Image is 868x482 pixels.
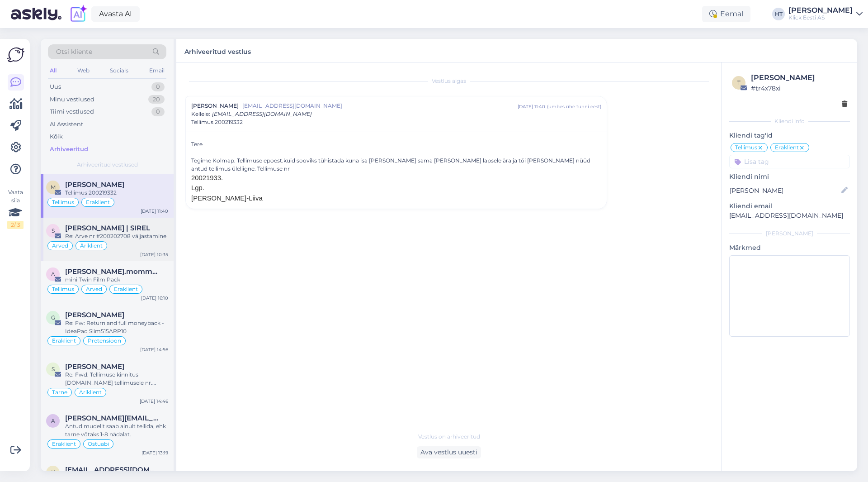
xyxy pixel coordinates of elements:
[191,174,223,181] span: 20021933.
[50,145,88,154] div: Arhiveeritud
[56,47,92,57] span: Otsi kliente
[65,371,168,387] div: Re: Fwd: Tellimuse kinnitus [DOMAIN_NAME] tellimusele nr. #500006942
[729,172,850,181] p: Kliendi nimi
[772,8,785,20] div: HT
[729,243,850,253] p: Märkmed
[7,188,24,229] div: Vaata siia
[140,346,168,353] div: [DATE] 14:56
[86,286,102,292] span: Arved
[52,441,76,447] span: Eraklient
[191,140,601,203] div: Tere
[65,267,159,276] span: alexandre.mommeja via klienditugi@klick.ee
[65,224,150,232] span: Stefanie Staritšenkov | SIREL
[751,72,847,83] div: [PERSON_NAME]
[91,6,140,22] a: Avasta AI
[86,200,110,205] span: Eraklient
[242,102,518,110] span: [EMAIL_ADDRESS][DOMAIN_NAME]
[51,469,55,476] span: K
[65,276,168,284] div: mini Twin Film Pack
[735,145,757,150] span: Tellimus
[52,200,74,205] span: Tellimus
[788,7,863,21] a: [PERSON_NAME]Klick Eesti AS
[75,65,91,76] div: Web
[52,227,55,234] span: S
[79,390,102,395] span: Äriklient
[729,155,850,168] input: Lisa tag
[702,6,750,22] div: Eemal
[52,243,68,248] span: Arved
[51,314,55,321] span: G
[80,243,103,248] span: Äriklient
[729,131,850,140] p: Kliendi tag'id
[151,107,165,116] div: 0
[151,82,165,91] div: 0
[52,366,55,372] span: S
[737,79,741,86] span: t
[69,5,88,24] img: explore-ai
[140,251,168,258] div: [DATE] 10:35
[65,232,168,240] div: Re: Arve nr #200202708 väljastamine
[417,446,481,458] div: Ava vestlus uuesti
[191,110,210,117] span: Kellele :
[729,117,850,125] div: Kliendi info
[7,46,24,63] img: Askly Logo
[729,211,850,220] p: [EMAIL_ADDRESS][DOMAIN_NAME]
[140,398,168,405] div: [DATE] 14:46
[418,433,480,441] span: Vestlus on arhiveeritud
[191,184,204,191] span: Lgp.
[51,184,56,191] span: M
[65,414,159,422] span: andrus.sumberg@gmail.com
[65,319,168,335] div: Re: Fw: Return and full moneyback - IdeaPad Slim515ARP10
[191,102,239,110] span: [PERSON_NAME]
[185,77,712,85] div: Vestlus algas
[65,422,168,439] div: Antud mudelit saab ainult tellida, ehk tarne võtaks 1-8 nädalat.
[518,103,545,110] div: [DATE] 11:40
[141,208,168,215] div: [DATE] 11:40
[775,145,799,150] span: Eraklient
[77,161,138,169] span: Arhiveeritud vestlused
[88,338,121,344] span: Pretensioon
[729,229,850,238] div: [PERSON_NAME]
[142,449,168,456] div: [DATE] 13:19
[65,181,124,189] span: Maria Rüüdja
[50,120,83,129] div: AI Assistent
[751,83,847,93] div: # tr4x78xi
[65,363,124,371] span: Siim Riisenberg
[65,189,168,197] div: Tellimus 200219332
[108,65,130,76] div: Socials
[65,466,159,474] span: Kristinavaher1@gmail.com
[114,286,138,292] span: Eraklient
[729,201,850,211] p: Kliendi email
[148,95,165,104] div: 20
[65,311,124,319] span: Giorgi Tsiklauri
[7,221,24,229] div: 2 / 3
[788,7,853,14] div: [PERSON_NAME]
[50,95,94,104] div: Minu vestlused
[547,103,601,110] div: ( umbes ühe tunni eest )
[191,118,243,126] span: Tellimus 200219332
[788,14,853,21] div: Klick Eesti AS
[212,110,312,117] span: [EMAIL_ADDRESS][DOMAIN_NAME]
[51,417,55,424] span: a
[52,286,74,292] span: Tellimus
[147,65,166,76] div: Email
[52,338,76,344] span: Eraklient
[52,390,67,395] span: Tarne
[48,65,58,76] div: All
[50,107,94,116] div: Tiimi vestlused
[51,271,55,277] span: a
[191,157,601,203] div: Tegime Kolmap. Tellimuse epoest.kuid sooviks tühistada kuna isa [PERSON_NAME] sama [PERSON_NAME] ...
[141,295,168,301] div: [DATE] 16:10
[50,82,61,91] div: Uus
[191,195,263,202] span: [PERSON_NAME]-Liiva
[88,441,109,447] span: Ostuabi
[184,44,251,57] label: Arhiveeritud vestlus
[730,186,840,196] input: Lisa nimi
[50,132,63,141] div: Kõik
